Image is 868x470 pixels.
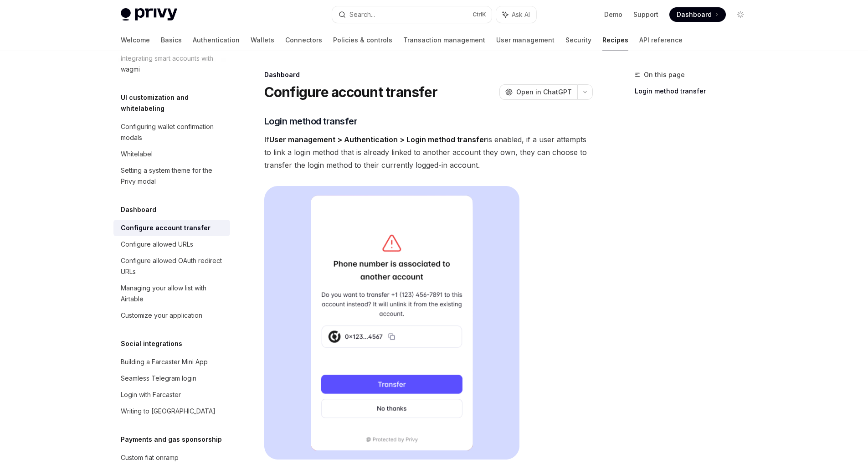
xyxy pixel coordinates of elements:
[403,29,485,51] a: Transaction management
[121,310,202,321] div: Customize your application
[121,434,222,445] h5: Payments and gas sponsorship
[512,10,530,19] span: Ask AI
[113,236,230,253] a: Configure allowed URLs
[269,135,487,144] strong: User management > Authentication > Login method transfer
[516,88,572,97] span: Open in ChatGPT
[121,255,225,277] div: Configure allowed OAuth redirect URLs
[113,403,230,419] a: Writing to [GEOGRAPHIC_DATA]
[602,29,628,51] a: Recipes
[113,370,230,387] a: Seamless Telegram login
[264,84,438,100] h1: Configure account transfer
[635,84,755,98] a: Login method transfer
[264,70,593,79] div: Dashboard
[113,307,230,324] a: Customize your application
[677,10,712,19] span: Dashboard
[121,222,211,233] div: Configure account transfer
[473,11,486,18] span: Ctrl K
[251,29,274,51] a: Wallets
[285,29,322,51] a: Connectors
[121,338,182,349] h5: Social integrations
[113,119,230,146] a: Configuring wallet confirmation modals
[121,204,156,215] h5: Dashboard
[121,29,150,51] a: Welcome
[121,389,181,400] div: Login with Farcaster
[349,9,375,20] div: Search...
[121,452,179,463] div: Custom fiat onramp
[113,146,230,162] a: Whitelabel
[332,6,492,23] button: Search...CtrlK
[121,356,208,367] div: Building a Farcaster Mini App
[113,387,230,403] a: Login with Farcaster
[121,165,225,187] div: Setting a system theme for the Privy modal
[499,84,577,100] button: Open in ChatGPT
[496,6,536,23] button: Ask AI
[113,280,230,307] a: Managing your allow list with Airtable
[113,253,230,280] a: Configure allowed OAuth redirect URLs
[121,373,196,384] div: Seamless Telegram login
[733,7,748,22] button: Toggle dark mode
[496,29,555,51] a: User management
[121,406,216,417] div: Writing to [GEOGRAPHIC_DATA]
[669,7,726,22] a: Dashboard
[264,186,519,460] img: Sample account transfer flow
[121,92,230,114] h5: UI customization and whitelabeling
[264,133,593,171] span: If is enabled, if a user attempts to link a login method that is already linked to another accoun...
[113,449,230,466] a: Custom fiat onramp
[264,115,358,128] span: Login method transfer
[113,162,230,190] a: Setting a system theme for the Privy modal
[193,29,240,51] a: Authentication
[113,354,230,370] a: Building a Farcaster Mini App
[113,220,230,236] a: Configure account transfer
[121,239,193,250] div: Configure allowed URLs
[121,8,177,21] img: light logo
[333,29,392,51] a: Policies & controls
[644,69,685,80] span: On this page
[161,29,182,51] a: Basics
[121,149,153,160] div: Whitelabel
[604,10,622,19] a: Demo
[565,29,591,51] a: Security
[639,29,683,51] a: API reference
[633,10,658,19] a: Support
[121,121,225,143] div: Configuring wallet confirmation modals
[121,283,225,305] div: Managing your allow list with Airtable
